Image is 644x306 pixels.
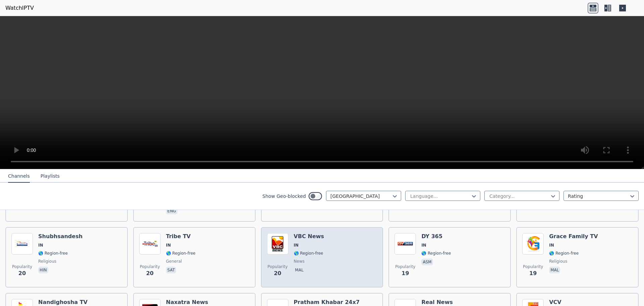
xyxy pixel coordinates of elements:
span: news [294,259,305,264]
span: 19 [401,269,409,277]
span: 🌎 Region-free [38,251,68,256]
p: asm [421,259,433,265]
span: IN [421,243,426,248]
p: eng [166,208,177,214]
img: Tribe TV [139,233,161,255]
span: religious [549,259,567,264]
p: sat [166,267,176,273]
img: Grace Family TV [522,233,544,255]
span: IN [549,243,554,248]
span: IN [166,243,171,248]
span: religious [38,259,56,264]
img: Shubhsandesh [11,233,33,255]
span: 🌎 Region-free [166,251,196,256]
span: Popularity [523,264,543,269]
span: 🌎 Region-free [549,251,579,256]
span: 20 [18,269,26,277]
span: 19 [529,269,537,277]
p: hin [38,267,48,273]
h6: Pratham Khabar 24x7 [294,299,360,306]
h6: VBC News [294,233,324,240]
h6: Shubhsandesh [38,233,83,240]
img: VBC News [267,233,288,255]
h6: VCV [549,299,579,306]
h6: Tribe TV [166,233,196,240]
label: Show Geo-blocked [262,193,306,200]
a: WatchIPTV [5,4,34,12]
span: IN [294,243,299,248]
span: Popularity [395,264,415,269]
h6: Grace Family TV [549,233,598,240]
span: general [166,259,182,264]
span: Popularity [140,264,160,269]
p: mal [294,267,305,273]
button: Channels [8,170,30,183]
span: Popularity [12,264,32,269]
p: mal [549,267,560,273]
button: Playlists [41,170,60,183]
span: 🌎 Region-free [421,251,451,256]
span: 20 [146,269,154,277]
span: 20 [274,269,281,277]
h6: Nandighosha TV [38,299,88,306]
img: DY 365 [394,233,416,255]
h6: Naxatra News [166,299,208,306]
span: 🌎 Region-free [294,251,323,256]
h6: DY 365 [421,233,451,240]
span: IN [38,243,43,248]
span: Popularity [268,264,288,269]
